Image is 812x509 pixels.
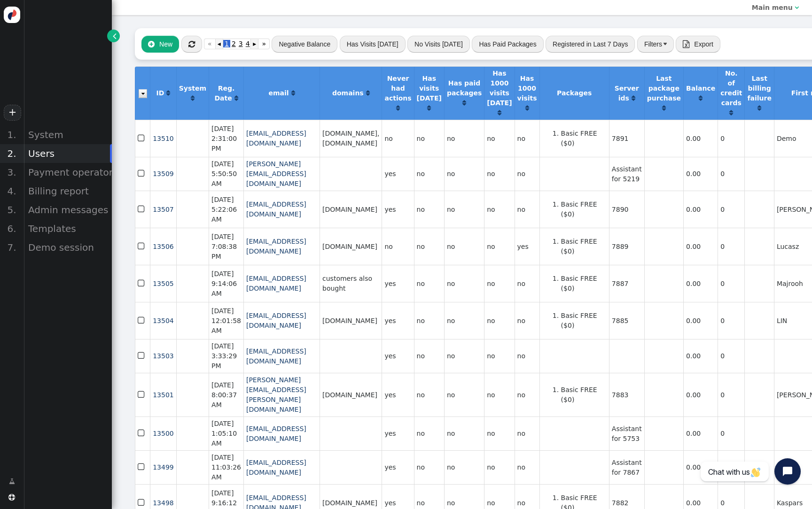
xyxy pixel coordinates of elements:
a:  [462,99,466,107]
b: System [179,85,206,92]
td: no [484,157,514,191]
td: no [484,302,514,339]
td: 0.00 [683,302,718,339]
td: 0 [718,191,744,228]
li: Basic FREE ($0) [561,129,607,148]
a: 13501 [153,391,174,399]
div: System [23,125,112,144]
td: no [484,450,514,484]
td: no [515,416,539,450]
span: Click to sort [291,90,295,96]
td: Assistant for 5219 [609,157,644,191]
b: Last billing failure [747,75,772,102]
td: 7883 [609,373,644,416]
span: 1 [223,40,230,47]
span: 13506 [153,243,174,250]
a: [EMAIL_ADDRESS][DOMAIN_NAME] [246,238,306,255]
td: no [484,265,514,302]
a:  [396,104,400,112]
a: 13504 [153,317,174,324]
td: no [484,120,514,157]
span: 13510 [153,135,174,142]
a: « [204,39,216,49]
a: [EMAIL_ADDRESS][DOMAIN_NAME] [246,459,306,476]
span: 3 [237,40,244,47]
a: + [4,105,21,121]
td: no [444,302,484,339]
span: 13503 [153,352,174,360]
a:  [166,89,170,97]
b: ID [156,89,164,97]
td: 0 [718,450,744,484]
span: Click to sort [757,105,761,111]
td: 0 [718,265,744,302]
td: 0 [718,228,744,265]
b: Has 1000 visits [517,75,537,102]
td: yes [382,157,414,191]
span: Click to sort [234,95,238,101]
td: 7891 [609,120,644,157]
span: [DATE] 5:22:06 AM [211,196,237,223]
a:  [234,94,238,102]
button: No Visits [DATE] [407,36,470,53]
button: Has Paid Packages [472,36,543,53]
td: no [515,191,539,228]
td: yes [382,416,414,450]
b: Packages [557,89,592,97]
td: no [515,157,539,191]
td: no [515,302,539,339]
td: 0 [718,302,744,339]
td: [DOMAIN_NAME], [DOMAIN_NAME] [320,120,382,157]
td: 0.00 [683,120,718,157]
span: Click to sort [396,105,400,111]
td: no [515,339,539,373]
td: [DOMAIN_NAME] [320,228,382,265]
img: icon_dropdown_trigger.png [139,89,147,98]
td: no [484,228,514,265]
td: yes [382,450,414,484]
span: Click to sort [462,100,466,106]
td: 7887 [609,265,644,302]
a:  [427,104,431,112]
a:  [757,104,761,112]
td: no [414,265,444,302]
td: no [414,339,444,373]
a:  [729,109,733,116]
td: yes [382,191,414,228]
td: 0.00 [683,373,718,416]
td: no [414,450,444,484]
td: yes [382,302,414,339]
div: Users [23,144,112,163]
td: no [444,157,484,191]
td: no [515,373,539,416]
td: 7890 [609,191,644,228]
span: [DATE] 2:31:00 PM [211,125,237,152]
td: no [444,373,484,416]
span:  [138,388,146,401]
span:  [138,314,146,327]
span: Click to sort [498,109,501,116]
span:  [683,40,689,48]
span: [DATE] 5:50:50 AM [211,160,237,187]
td: 7889 [609,228,644,265]
td: 0.00 [683,228,718,265]
td: [DOMAIN_NAME] [320,191,382,228]
span:  [795,4,799,11]
td: 0.00 [683,339,718,373]
td: no [414,416,444,450]
span: 13499 [153,463,174,471]
a: [PERSON_NAME][EMAIL_ADDRESS][DOMAIN_NAME] [246,160,306,187]
td: no [515,450,539,484]
td: no [444,228,484,265]
a:  [498,109,501,116]
b: email [268,89,289,97]
b: Has visits [DATE] [417,75,442,102]
a:  [632,94,635,102]
span:  [138,349,146,362]
a: 13507 [153,206,174,213]
span: [DATE] 9:14:06 AM [211,270,237,297]
td: no [484,416,514,450]
span:  [148,40,155,48]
